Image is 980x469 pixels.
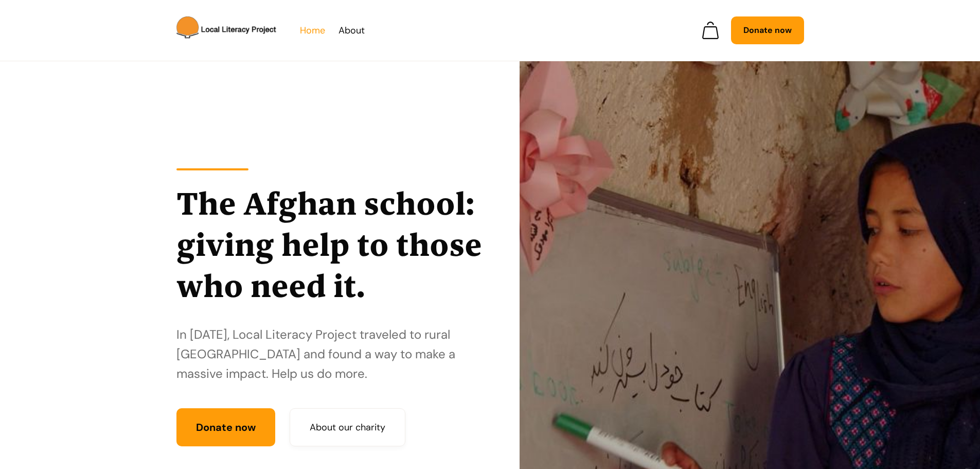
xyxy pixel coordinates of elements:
a: Open empty cart [702,22,719,39]
p: In [DATE], Local Literacy Project traveled to rural [GEOGRAPHIC_DATA] and found a way to make a m... [176,315,490,384]
a: Donate now [176,408,275,446]
a: Home [300,23,325,38]
a: About our charity [290,408,405,446]
a: home [176,16,300,44]
a: About [338,23,365,38]
a: Donate now [731,16,804,44]
h1: The Afghan school: giving help to those who need it. [176,183,490,306]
